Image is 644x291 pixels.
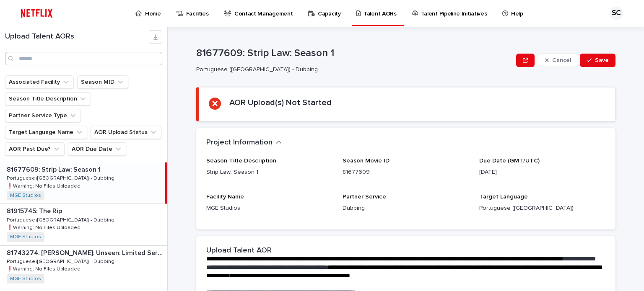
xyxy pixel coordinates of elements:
span: Cancel [552,57,571,63]
a: MGE Studios [10,234,41,240]
button: AOR Past Due? [5,142,65,156]
p: ❗️Warning: No Files Uploaded [7,182,82,189]
img: ifQbXi3ZQGMSEF7WDB7W [17,5,57,22]
p: 81677609: Strip Law: Season 1 [7,164,102,174]
p: 81677609: Strip Law: Season 1 [196,47,513,59]
p: Portuguese ([GEOGRAPHIC_DATA]) - Dubbing [7,257,116,265]
p: 81743274: [PERSON_NAME]: Unseen: Limited Series [7,247,166,257]
button: Season Title Description [5,92,91,106]
p: ❗️Warning: No Files Uploaded [7,265,82,272]
h1: Upload Talent AORs [5,32,149,41]
span: Season Title Description [206,158,276,164]
h2: Upload Talent AOR [206,246,272,255]
a: MGE Studios [10,193,41,198]
h2: AOR Upload(s) Not Started [229,98,332,108]
span: Due Date (GMT/UTC) [479,158,540,164]
button: AOR Due Date [68,142,126,156]
button: AOR Upload Status [91,126,161,139]
p: 81677609 [343,168,469,177]
button: Cancel [538,54,578,67]
p: ❗️Warning: No Files Uploaded [7,223,82,231]
span: Facility Name [206,194,244,200]
p: Portuguese ([GEOGRAPHIC_DATA]) - Dubbing [7,174,116,181]
h2: Project Information [206,138,273,147]
p: Portuguese ([GEOGRAPHIC_DATA]) - Dubbing [196,66,509,73]
p: 81915745: The Rip [7,206,64,215]
span: Partner Service [343,194,386,200]
button: Season MID [77,75,128,89]
span: Season Movie ID [343,158,390,164]
div: SC [610,7,623,20]
p: MGE Studios [206,204,332,213]
p: [DATE] [479,168,605,177]
a: MGE Studios [10,276,41,282]
p: Portuguese ([GEOGRAPHIC_DATA]) - Dubbing [7,216,116,223]
button: Save [580,54,615,67]
span: Target Language [479,194,528,200]
button: Partner Service Type [5,109,81,122]
button: Project Information [206,138,282,147]
p: Strip Law: Season 1 [206,168,332,177]
input: Search [5,52,162,65]
p: Portuguese ([GEOGRAPHIC_DATA]) [479,204,605,213]
button: Associated Facility [5,75,74,89]
span: Save [595,57,609,63]
button: Target Language Name [5,126,87,139]
p: Dubbing [343,204,469,213]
